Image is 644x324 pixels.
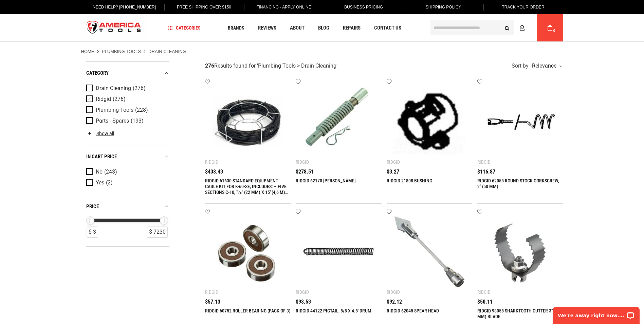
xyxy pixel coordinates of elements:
[387,159,400,165] div: Ridgid
[86,95,168,103] a: Ridgid (276)
[81,49,94,55] a: Home
[553,29,555,33] span: 0
[113,96,126,102] span: (276)
[96,118,129,124] span: Parts - Spares
[549,303,644,324] iframe: LiveChat chat widget
[86,69,169,78] div: category
[212,86,284,158] img: RIDGID 61630 STANDARD EQUIPMENT CABLE KIT FOR K-60-SE, INCLUDES: – FIVE SECTIONS C-10, 7⁄8
[205,308,291,313] a: RIDGID 60752 ROLLER BEARING (PACK OF 3)
[205,169,223,175] span: $438.43
[205,289,218,295] div: Ridgid
[374,25,401,31] span: Contact Us
[205,62,214,69] strong: 276
[135,107,148,113] span: (228)
[205,299,220,305] span: $57.13
[86,168,168,176] a: No (243)
[205,159,218,165] div: Ridgid
[86,152,169,161] div: In cart price
[393,86,466,158] img: RIDGID 21808 BUSHING
[387,289,400,295] div: Ridgid
[296,308,371,313] a: RIDGID 44122 PIGTAIL, 5/8 X 4.5' DRUM
[133,86,146,91] span: (276)
[258,25,276,31] span: Reviews
[148,49,186,54] strong: Drain Cleaning
[371,23,404,33] a: Contact Us
[287,23,308,33] a: About
[86,202,169,211] div: price
[212,216,284,288] img: RIDGID 60752 ROLLER BEARING (PACK OF 3)
[477,289,491,295] div: Ridgid
[340,23,364,33] a: Repairs
[87,227,98,238] div: $ 3
[96,180,104,186] span: Yes
[255,23,279,33] a: Reviews
[302,216,375,288] img: RIDGID 44122 PIGTAIL, 5/8 X 4.5' DRUM
[296,299,311,305] span: $98.53
[426,5,461,10] span: Shipping Policy
[290,25,305,31] span: About
[296,159,309,165] div: Ridgid
[393,216,466,288] img: RIDGID 62045 SPEAR HEAD
[228,25,244,30] span: Brands
[387,169,399,175] span: $3.27
[477,169,495,175] span: $116.87
[296,178,356,183] a: RIDGID 62170 [PERSON_NAME]
[544,14,556,41] a: 0
[86,85,168,92] a: Drain Cleaning (276)
[530,63,562,69] div: Relevance
[104,169,117,175] span: (243)
[484,86,556,158] img: RIDGID 62055 ROUND STOCK CORKSCREW, 2
[205,178,288,201] a: RIDGID 61630 STANDARD EQUIPMENT CABLE KIT FOR K-60-SE, INCLUDES: – FIVE SECTIONS C-10, 7⁄8" (22 M...
[86,106,168,114] a: Plumbing Tools (228)
[477,178,559,189] a: RIDGID 62055 ROUND STOCK CORKSCREW, 2" (50 MM)
[96,107,133,113] span: Plumbing Tools
[86,179,168,186] a: Yes (2)
[258,62,336,69] span: Plumbing Tools > Drain Cleaning
[477,299,493,305] span: $50.11
[102,49,141,55] a: Plumbing Tools
[296,289,309,295] div: Ridgid
[86,131,114,136] a: Show all
[477,159,491,165] div: Ridgid
[81,15,147,41] img: America Tools
[512,63,529,69] span: Sort by
[165,23,204,33] a: Categories
[343,25,361,31] span: Repairs
[302,86,375,158] img: RIDGID 62170 ROD HOLDER
[484,216,556,288] img: RIDGID 98055 SHARKTOOTH CUTTER 3
[477,308,560,319] a: RIDGID 98055 SHARKTOOTH CUTTER 3" (75 MM) BLADE
[96,169,103,175] span: No
[387,299,402,305] span: $92.12
[315,23,332,33] a: Blog
[106,180,113,186] span: (2)
[96,85,131,91] span: Drain Cleaning
[387,178,432,183] a: RIDGID 21808 BUSHING
[86,117,168,125] a: Parts - Spares (193)
[168,25,201,30] span: Categories
[225,23,247,33] a: Brands
[81,15,147,41] a: store logo
[501,21,514,34] button: Search
[296,169,314,175] span: $278.51
[131,118,144,124] span: (193)
[387,308,439,313] a: RIDGID 62045 SPEAR HEAD
[318,25,329,31] span: Blog
[205,62,337,70] div: Results found for ' '
[147,227,168,238] div: $ 7230
[86,61,169,247] div: Product Filters
[96,96,111,102] span: Ridgid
